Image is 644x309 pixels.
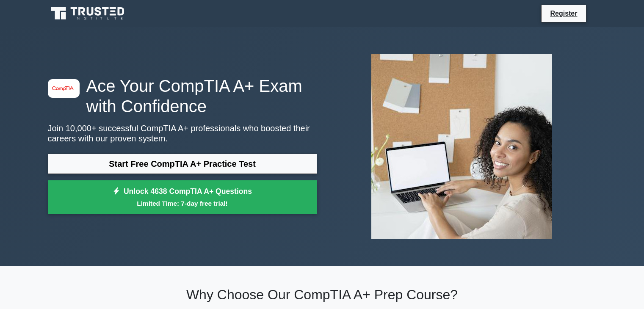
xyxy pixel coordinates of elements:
h2: Why Choose Our CompTIA A+ Prep Course? [48,287,597,303]
a: Unlock 4638 CompTIA A+ QuestionsLimited Time: 7-day free trial! [48,180,317,214]
small: Limited Time: 7-day free trial! [58,199,307,208]
p: Join 10,000+ successful CompTIA A+ professionals who boosted their careers with our proven system. [48,123,317,143]
a: Start Free CompTIA A+ Practice Test [48,154,317,174]
h1: Ace Your CompTIA A+ Exam with Confidence [48,76,317,116]
a: Register [545,8,582,19]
